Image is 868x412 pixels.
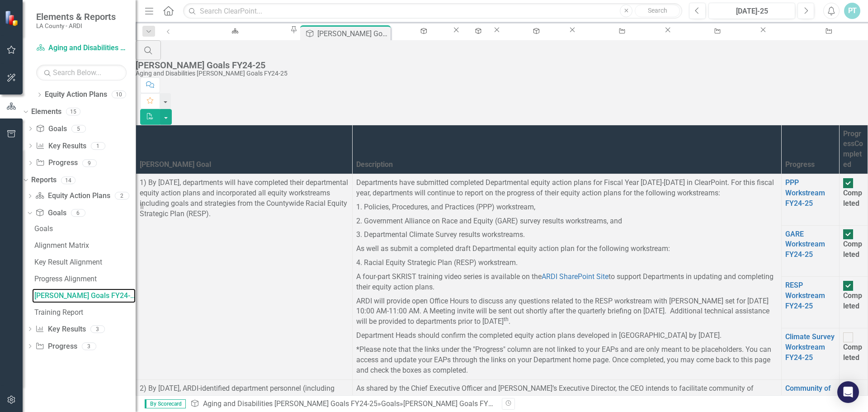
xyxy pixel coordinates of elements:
div: Aging and Disabilities Welcome Page [186,34,281,45]
a: Progress Alignment [32,272,136,286]
td: Double-Click to Edit Right Click for Context Menu [782,174,840,226]
td: Double-Click to Edit Right Click for Context Menu [782,328,840,379]
div: Progress Completed [843,129,864,170]
a: Progress [35,341,77,352]
div: [PERSON_NAME] Goals FY24-25 [403,399,506,408]
button: [DATE]-25 [708,3,795,19]
a: Aging and Disabilities [PERSON_NAME] Goals FY24-25 [203,399,377,408]
div: Progress [785,160,835,170]
div: Alignment Matrix [34,242,136,250]
td: Double-Click to Edit [840,328,868,379]
p: 1. Policies, Procedures, and Practices (PPP) workstream, [356,200,778,214]
a: Goals [381,399,400,408]
img: ClearPoint Strategy [5,10,20,26]
a: Equity Action Plans [35,191,110,201]
p: Department Heads should confirm the completed equity action plans developed in [GEOGRAPHIC_DATA] ... [356,329,778,343]
div: 3 [90,325,105,333]
button: Search [635,5,680,17]
div: Completed [843,291,864,312]
td: Double-Click to Edit [840,277,868,328]
div: 3 [82,342,96,350]
div: Description [356,160,778,170]
div: Completed [843,239,864,260]
a: Key Results [35,324,85,335]
span: By Scorecard [145,399,186,408]
p: As well as submit a completed draft Departmental equity action plan for the following workstream: [356,242,778,256]
div: Goals [469,34,484,45]
div: [PERSON_NAME] Goals FY24-25 [317,28,388,39]
span: Search [648,7,667,14]
div: Aging and Disabilities [PERSON_NAME] Goals FY24-25 [136,70,863,77]
p: 4. Racial Equity Strategic Plan (RESP) workstream. [356,256,778,270]
div: 9 [82,159,97,167]
p: ARDI will provide open Office Hours to discuss any questions related to the RESP workstream with ... [356,294,778,329]
td: Double-Click to Edit [840,225,868,277]
div: [DATE]-25 [712,6,792,17]
div: 2 [115,192,129,200]
a: Key Results [36,141,86,152]
span: Elements & Reports [36,11,116,22]
small: LA County - ARDI [36,22,116,29]
div: Open Intercom Messenger [837,381,859,403]
button: PT [844,3,860,19]
a: Aging and Disabilities Welcome Page [178,25,289,37]
div: » » [190,399,495,409]
a: ARDI SharePoint Site [542,272,609,281]
div: GARE Workstream FY24-25 [585,34,655,45]
a: Equity Action Plans [45,90,107,100]
p: *Please note that the links under the "Progress" column are not linked to your EAPs and are only ... [356,343,778,376]
div: Progress Alignment [34,275,136,283]
div: 14 [61,176,75,184]
div: [PERSON_NAME] Goal [140,160,349,170]
a: Progress Alignment [501,25,568,37]
div: [PERSON_NAME] Goals FY24-25 [34,292,136,300]
a: Progress [36,158,77,168]
a: Climate Survey Workstream FY24-25 [785,332,835,362]
p: Departments have submitted completed Departmental equity action plans for Fiscal Year [DATE]-[DAT... [356,178,778,200]
td: Double-Click to Edit [136,174,353,380]
div: [PERSON_NAME] Goals FY24-25 [136,60,863,70]
a: Goals [32,222,136,236]
a: Training Report [32,305,136,320]
a: PPP Workstream FY24-25 [785,178,825,208]
a: Goals [461,25,492,37]
a: GARE Workstream FY24-25 [577,25,663,37]
input: Search ClearPoint... [183,3,682,19]
input: Search Below... [36,65,127,81]
div: 15 [66,108,80,116]
a: Alignment Matrix [392,25,452,37]
a: Reports [31,175,57,185]
p: 1) By [DATE], departments will have completed their departmental equity action plans and incorpor... [140,178,349,219]
div: Training Report [34,308,136,317]
div: Key Result Alignment [34,258,136,266]
a: RESP Workstream FY24-25 [785,281,825,310]
div: Goals [34,225,136,233]
div: 1 [91,142,105,150]
td: Double-Click to Edit [352,174,781,380]
a: Aging and Disabilities [PERSON_NAME] Goals FY24-25 [36,43,127,53]
td: Double-Click to Edit Right Click for Context Menu [782,225,840,277]
div: Completed [843,342,864,363]
a: Goals [35,208,66,218]
p: A four-part SKRIST training video series is available on the to support Departments in updating a... [356,270,778,294]
td: Double-Click to Edit [840,174,868,226]
div: 5 [71,125,86,133]
div: Alignment Matrix [401,34,443,45]
a: GARE Workstream FY24-25 [785,230,825,259]
div: Progress Alignment [509,34,560,45]
td: Double-Click to Edit Right Click for Context Menu [782,277,840,328]
a: Key Result Alignment [32,255,136,270]
a: RESP Workstream FY24-25 [673,25,759,37]
p: 2. Government Alliance on Race and Equity (GARE) survey results workstreams, and [356,214,778,228]
p: 3. Departmental Climate Survey results workstreams. [356,228,778,242]
div: 6 [71,209,85,217]
a: Elements [31,107,61,117]
sup: th [504,316,509,322]
a: [PERSON_NAME] Goals FY24-25 [32,289,136,303]
div: Completed [843,188,864,209]
div: RESP Workstream FY24-25 [681,34,750,45]
a: Alignment Matrix [32,238,136,253]
a: Goals [36,124,66,134]
div: 10 [112,91,126,99]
